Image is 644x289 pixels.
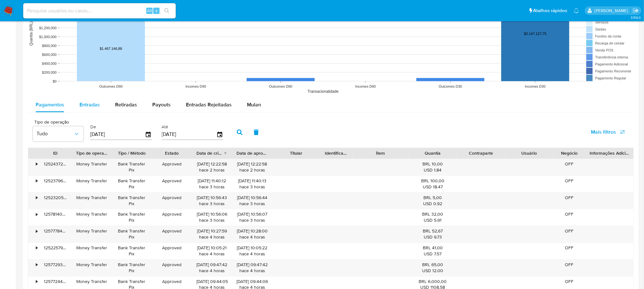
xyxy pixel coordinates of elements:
[631,15,641,20] span: 3.158.0
[147,8,152,14] span: Alt
[574,8,579,13] a: Notificações
[594,8,630,14] p: weverton.gomes@mercadopago.com.br
[160,6,173,15] button: search-icon
[633,7,639,14] a: Sair
[155,8,157,14] span: s
[23,7,176,15] input: Pesquise usuários ou casos...
[533,7,567,14] span: Atalhos rápidos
